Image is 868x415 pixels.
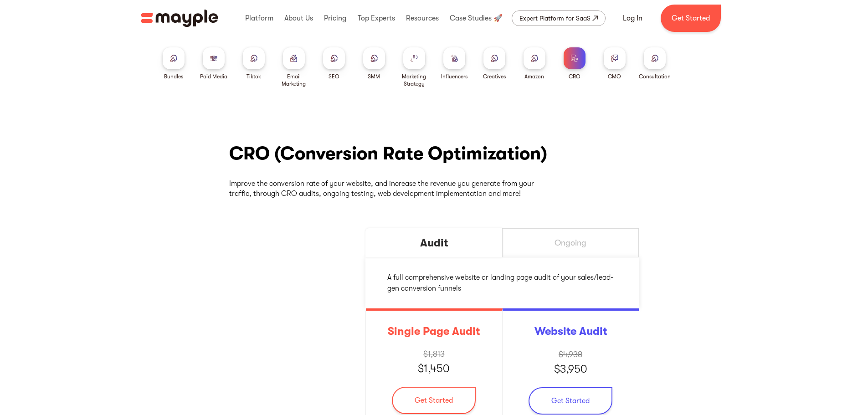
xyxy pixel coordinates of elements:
[247,73,261,80] div: Tiktok
[164,73,183,80] div: Bundles
[363,47,385,80] a: SMM
[559,348,582,361] p: $4,938
[608,73,621,80] div: CMO
[554,361,587,377] p: $3,950
[512,10,606,26] a: Expert Platform for SaaS
[555,238,586,248] div: Ongoing
[163,47,185,80] a: Bundles
[355,4,397,33] div: Top Experts
[229,142,547,165] h2: CRO (Conversion Rate Optimization)
[639,73,671,80] div: Consultation
[243,4,276,33] div: Platform
[524,73,544,80] div: Amazon
[519,13,591,24] div: Expert Platform for SaaS
[404,4,441,33] div: Resources
[398,73,431,87] div: Marketing Strategy
[483,47,506,80] a: Creatives
[639,47,671,80] a: Consultation
[141,10,218,27] a: home
[483,73,506,80] div: Creatives
[564,47,586,80] a: CRO
[277,47,310,87] a: Email Marketing
[200,73,227,80] div: Paid Media
[229,179,557,199] p: Improve the conversion rate of your website, and increase the revenue you generate from your traf...
[661,5,721,32] a: Get Started
[524,47,545,80] a: Amazon
[423,348,445,360] p: $1,813
[612,7,653,29] a: Log In
[322,4,349,33] div: Pricing
[323,47,345,80] a: SEO
[368,73,380,80] div: SMM
[441,73,467,80] div: Influencers
[387,272,617,294] p: A full comprehensive website or landing page audit of your sales/lead-gen conversion funnels
[534,324,607,338] h3: Website Audit
[604,47,626,80] a: CMO
[392,387,476,414] a: Get Started
[420,236,448,250] div: Audit
[529,387,612,415] a: Get Started
[329,73,339,80] div: SEO
[441,47,467,80] a: Influencers
[569,73,580,80] div: CRO
[200,47,227,80] a: Paid Media
[141,10,218,27] img: Mayple logo
[388,324,480,338] h3: Single Page Audit
[398,47,431,87] a: Marketing Strategy
[243,47,265,80] a: Tiktok
[418,360,450,377] p: $1,450
[282,4,315,33] div: About Us
[277,73,310,87] div: Email Marketing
